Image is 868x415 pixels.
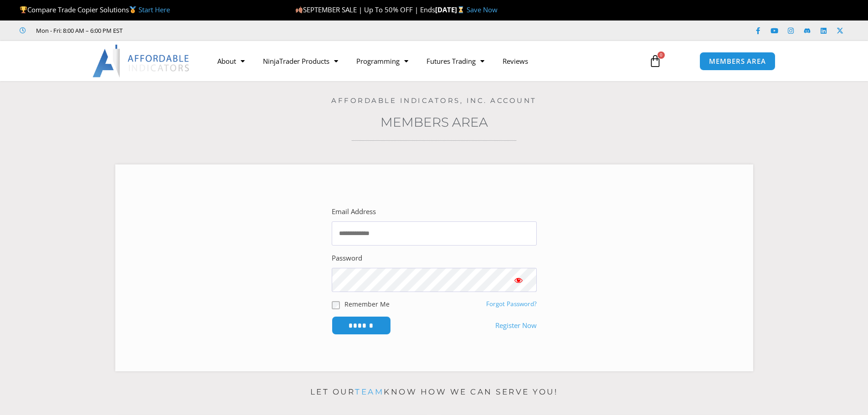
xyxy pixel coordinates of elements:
[296,6,303,13] img: 🍂
[20,6,27,13] img: 🏆
[332,205,376,218] label: Email Address
[500,268,537,292] button: Show password
[493,51,537,72] a: Reviews
[380,114,488,130] a: Members Area
[709,58,766,65] span: MEMBERS AREA
[254,51,347,72] a: NinjaTrader Products
[635,48,675,74] a: 0
[435,5,467,14] strong: [DATE]
[208,51,254,72] a: About
[34,25,123,36] span: Mon - Fri: 8:00 AM – 6:00 PM EST
[467,5,498,14] a: Save Now
[295,5,435,14] span: SEPTEMBER SALE | Up To 50% OFF | Ends
[699,52,776,71] a: MEMBERS AREA
[20,5,170,14] span: Compare Trade Copier Solutions
[657,51,665,59] span: 0
[139,5,170,14] a: Start Here
[355,387,384,396] a: team
[115,385,753,400] p: Let our know how we can serve you!
[486,300,537,308] a: Forgot Password?
[347,51,417,72] a: Programming
[208,51,638,72] nav: Menu
[135,26,272,35] iframe: Customer reviews powered by Trustpilot
[92,45,190,77] img: LogoAI | Affordable Indicators – NinjaTrader
[332,252,362,265] label: Password
[129,6,136,13] img: 🥇
[344,299,390,309] label: Remember Me
[495,319,537,332] a: Register Now
[417,51,493,72] a: Futures Trading
[457,6,464,13] img: ⌛
[331,96,537,105] a: Affordable Indicators, Inc. Account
